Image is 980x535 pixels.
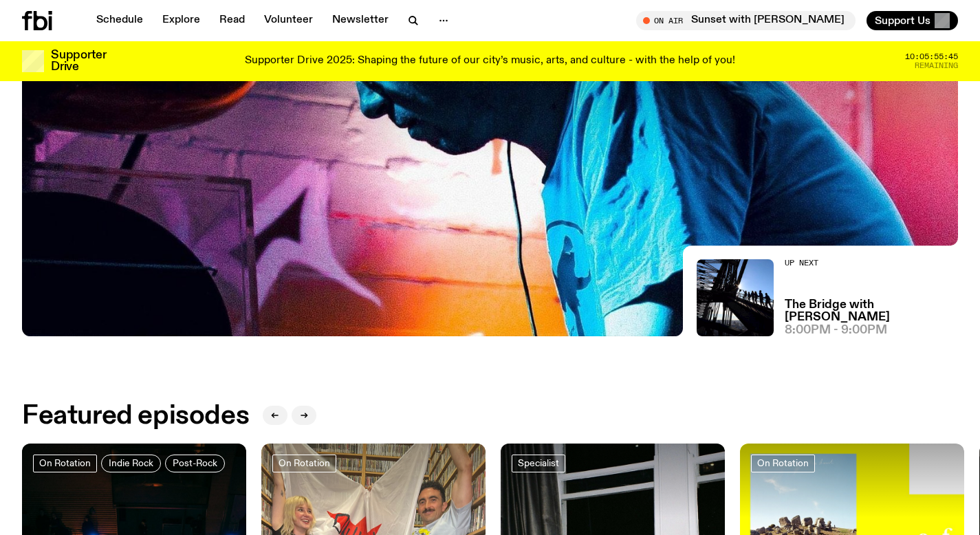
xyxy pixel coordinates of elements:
span: On Rotation [757,458,809,468]
a: Read [211,11,253,30]
span: Specialist [518,458,559,468]
a: Schedule [88,11,151,30]
span: Support Us [875,14,930,27]
button: Support Us [867,11,958,30]
span: Post-Rock [173,458,217,468]
a: Specialist [512,455,565,472]
span: On Rotation [39,458,91,468]
a: On Rotation [272,455,336,472]
span: Indie Rock [109,458,153,468]
h2: Up Next [785,259,958,267]
h3: Supporter Drive [51,50,106,73]
a: Volunteer [256,11,321,30]
a: Newsletter [324,11,397,30]
span: Remaining [915,62,958,69]
h2: Featured episodes [22,404,249,428]
a: Post-Rock [165,455,225,472]
a: Indie Rock [101,455,161,472]
span: On Rotation [279,458,330,468]
img: People climb Sydney's Harbour Bridge [697,259,774,336]
a: On Rotation [751,455,815,472]
a: The Bridge with [PERSON_NAME] [785,299,958,323]
span: 10:05:55:45 [905,53,958,61]
p: Supporter Drive 2025: Shaping the future of our city’s music, arts, and culture - with the help o... [245,55,735,67]
span: 8:00pm - 9:00pm [785,325,887,336]
button: On AirSunset with [PERSON_NAME] [636,11,856,30]
a: On Rotation [33,455,97,472]
a: Explore [154,11,208,30]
